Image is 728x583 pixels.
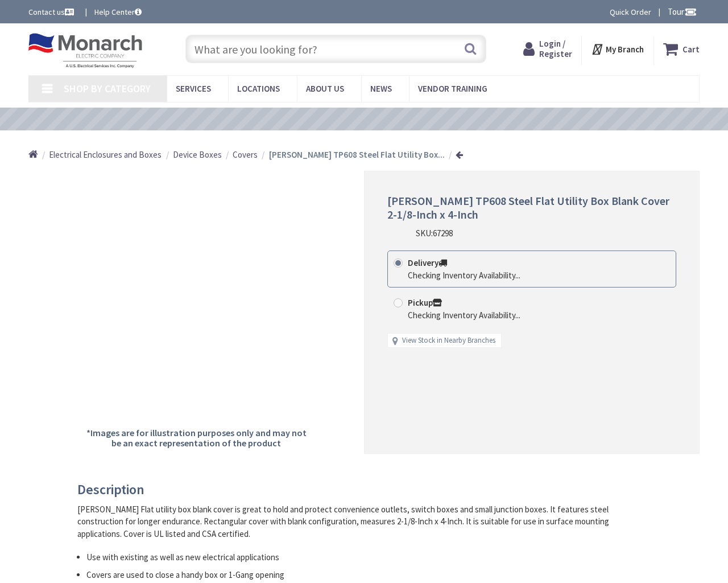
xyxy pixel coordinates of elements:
span: About Us [306,83,344,94]
strong: Cart [682,39,700,59]
span: Login / Register [539,38,572,59]
strong: [PERSON_NAME] TP608 Steel Flat Utility Box... [269,149,445,160]
a: Covers [233,149,258,161]
input: What are you looking for? [185,35,486,63]
span: Electrical Enclosures and Boxes [49,149,162,160]
li: Covers are used to close a handy box or 1-Gang opening [86,569,642,581]
span: Shop By Category [64,82,151,95]
strong: Pickup [408,297,442,308]
a: Device Boxes [173,149,222,161]
span: Device Boxes [173,149,222,160]
a: Cart [663,39,700,59]
a: VIEW OUR VIDEO TRAINING LIBRARY [256,113,454,126]
strong: My Branch [606,44,644,55]
h3: Description [77,482,642,497]
a: Login / Register [523,39,572,59]
div: Checking Inventory Availability... [408,269,520,281]
a: Electrical Enclosures and Boxes [49,149,162,161]
span: News [370,83,392,94]
a: Contact us [28,6,76,18]
h5: *Images are for illustration purposes only and may not be an exact representation of the product [82,428,310,448]
span: Covers [233,149,258,160]
span: [PERSON_NAME] TP608 Steel Flat Utility Box Blank Cover 2-1/8-Inch x 4-Inch [387,194,669,221]
a: View Stock in Nearby Branches [402,335,495,346]
img: Monarch Electric Company [28,33,142,68]
div: SKU: [416,227,453,239]
span: Locations [237,83,280,94]
li: Use with existing as well as new electrical applications [86,551,642,563]
span: Vendor Training [418,83,487,94]
span: Tour [668,6,697,17]
strong: Delivery [408,257,447,268]
span: 67298 [433,228,453,239]
div: Checking Inventory Availability... [408,309,520,321]
div: My Branch [591,39,644,59]
div: [PERSON_NAME] Flat utility box blank cover is great to hold and protect convenience outlets, swit... [77,503,642,540]
span: Services [176,83,211,94]
a: Quick Order [610,6,651,18]
a: Help Center [94,6,142,18]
